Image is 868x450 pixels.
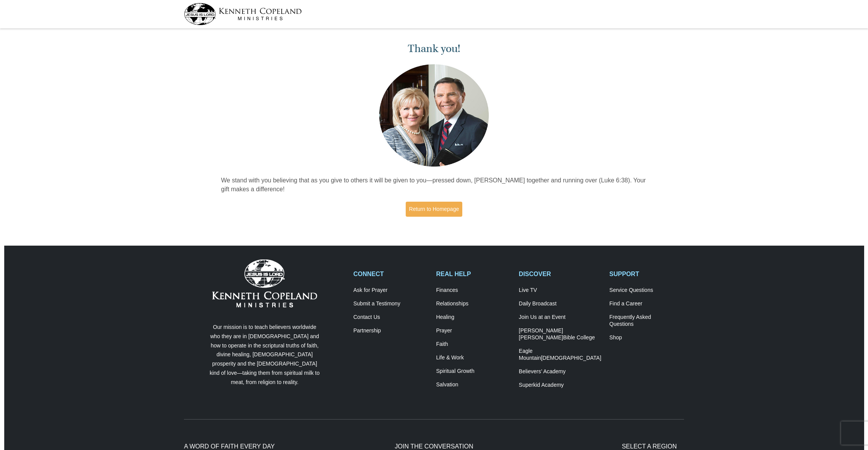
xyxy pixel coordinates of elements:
a: Shop [609,334,684,341]
a: Ask for Prayer [353,287,428,294]
a: Contact Us [353,314,428,321]
span: A Word of Faith Every Day [184,443,275,450]
h2: REAL HELP [436,270,511,278]
p: We stand with you believing that as you give to others it will be given to you—pressed down, [PER... [221,176,647,194]
a: Life & Work [436,354,511,361]
img: Kenneth Copeland Ministries [212,260,317,307]
h2: SUPPORT [609,270,684,278]
span: [DEMOGRAPHIC_DATA] [541,355,601,361]
h2: Select A Region [615,443,684,450]
a: Relationships [436,300,511,307]
a: Daily Broadcast [519,300,601,307]
a: [PERSON_NAME] [PERSON_NAME]Bible College [519,327,601,341]
a: Partnership [353,327,428,334]
h2: DISCOVER [519,270,601,278]
a: Believers’ Academy [519,368,601,375]
h1: Thank you! [221,42,647,55]
a: Faith [436,341,511,348]
img: kcm-header-logo.svg [184,3,302,25]
h2: CONNECT [353,270,428,278]
a: Live TV [519,287,601,294]
a: Healing [436,314,511,321]
a: Join Us at an Event [519,314,601,321]
a: Superkid Academy [519,382,601,389]
a: Service Questions [609,287,684,294]
a: Return to Homepage [406,202,463,217]
a: Find a Career [609,300,684,307]
span: Bible College [563,334,595,340]
p: Our mission is to teach believers worldwide who they are in [DEMOGRAPHIC_DATA] and how to operate... [208,323,321,387]
a: Salvation [436,381,511,388]
a: Spiritual Growth [436,368,511,375]
a: Eagle Mountain[DEMOGRAPHIC_DATA] [519,348,601,362]
h2: Join The Conversation [353,443,515,450]
a: Frequently AskedQuestions [609,314,684,328]
a: Prayer [436,327,511,334]
a: Submit a Testimony [353,300,428,307]
a: Finances [436,287,511,294]
img: Kenneth and Gloria [377,62,491,169]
